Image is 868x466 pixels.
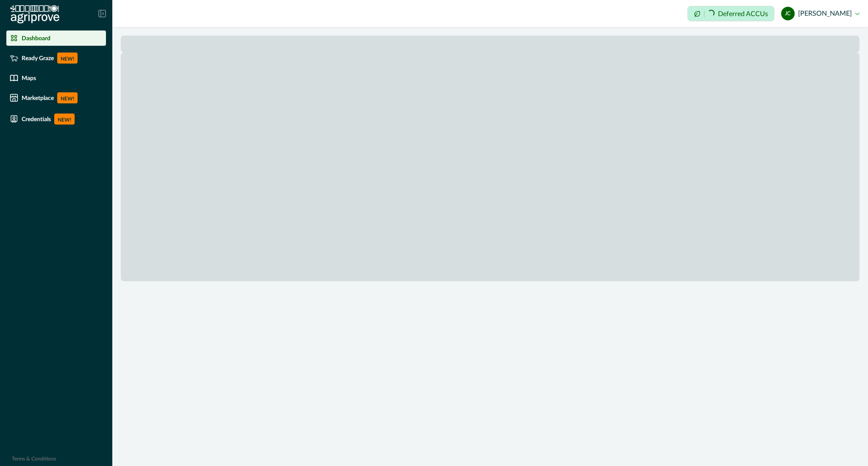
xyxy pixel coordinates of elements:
[6,89,106,107] a: MarketplaceNEW!
[54,114,75,125] p: NEW!
[22,75,36,81] p: Maps
[22,35,50,42] p: Dashboard
[10,5,59,24] img: Logo
[6,31,106,46] a: Dashboard
[6,110,106,128] a: CredentialsNEW!
[6,49,106,67] a: Ready GrazeNEW!
[22,55,54,61] p: Ready Graze
[57,92,78,103] p: NEW!
[781,3,860,24] button: justin costello[PERSON_NAME]
[12,456,56,461] a: Terms & Conditions
[6,70,106,86] a: Maps
[718,11,768,17] p: Deferred ACCUs
[22,116,51,122] p: Credentials
[22,94,54,101] p: Marketplace
[57,53,78,64] p: NEW!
